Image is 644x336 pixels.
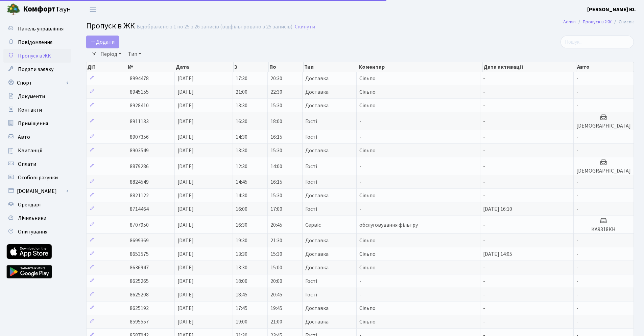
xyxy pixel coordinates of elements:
[563,18,576,25] a: Admin
[483,250,512,258] span: [DATE] 14:05
[305,193,329,198] span: Доставка
[18,174,58,181] span: Особові рахунки
[483,163,485,170] span: -
[483,205,512,213] span: [DATE] 16:10
[3,198,71,211] a: Орендарі
[87,62,127,72] th: Дії
[3,117,71,130] a: Приміщення
[359,88,376,96] span: Сільпо
[270,75,282,82] span: 20:30
[576,192,578,199] span: -
[177,88,194,96] span: [DATE]
[18,66,53,73] span: Подати заявку
[177,291,194,298] span: [DATE]
[359,133,361,141] span: -
[483,88,485,96] span: -
[3,144,71,157] a: Квитанції
[3,184,71,198] a: [DOMAIN_NAME]
[483,264,485,271] span: -
[3,90,71,103] a: Документи
[270,147,282,154] span: 15:30
[18,39,52,46] span: Повідомлення
[177,318,194,326] span: [DATE]
[359,250,376,258] span: Сільпо
[576,102,578,109] span: -
[236,118,247,125] span: 16:30
[358,62,483,72] th: Коментар
[270,250,282,258] span: 15:30
[305,89,329,95] span: Доставка
[576,250,578,258] span: -
[359,264,376,271] span: Сільпо
[236,163,247,170] span: 12:30
[576,75,578,82] span: -
[175,62,234,72] th: Дата
[270,221,282,229] span: 20:45
[236,318,247,326] span: 19:00
[270,237,282,244] span: 21:30
[130,163,149,170] span: 8879286
[483,318,485,326] span: -
[125,48,144,60] a: Тип
[177,277,194,285] span: [DATE]
[270,277,282,285] span: 20:00
[359,163,361,170] span: -
[236,102,247,109] span: 13:30
[359,318,376,326] span: Сільпо
[576,147,578,154] span: -
[18,25,64,32] span: Панель управління
[270,264,282,271] span: 15:00
[130,192,149,199] span: 8821122
[576,178,578,186] span: -
[236,147,247,154] span: 13:30
[86,20,135,32] span: Пропуск в ЖК
[576,133,578,141] span: -
[270,88,282,96] span: 22:30
[576,205,578,213] span: -
[583,18,612,25] a: Пропуск в ЖК
[305,278,317,284] span: Гості
[3,22,71,36] a: Панель управління
[236,75,247,82] span: 17:30
[177,118,194,125] span: [DATE]
[3,211,71,225] a: Лічильники
[305,238,329,243] span: Доставка
[18,106,42,114] span: Контакти
[3,63,71,76] a: Подати заявку
[3,76,71,90] a: Спорт
[576,318,578,326] span: -
[3,49,71,63] a: Пропуск в ЖК
[270,205,282,213] span: 17:00
[483,192,485,199] span: -
[483,178,485,186] span: -
[130,133,149,141] span: 8907356
[359,237,376,244] span: Сільпо
[18,133,30,141] span: Авто
[130,147,149,154] span: 8903549
[576,88,578,96] span: -
[359,118,361,125] span: -
[483,221,485,229] span: -
[18,228,47,236] span: Опитування
[359,277,361,285] span: -
[177,264,194,271] span: [DATE]
[236,192,247,199] span: 14:30
[576,168,631,174] h5: [DEMOGRAPHIC_DATA]
[359,75,376,82] span: Сільпо
[18,215,46,222] span: Лічильники
[483,305,485,312] span: -
[236,221,247,229] span: 16:30
[130,291,149,298] span: 8625208
[86,36,119,48] a: Додати
[359,221,418,229] span: обслуговування фільтру
[236,277,247,285] span: 18:00
[236,305,247,312] span: 17:45
[130,264,149,271] span: 8636947
[130,88,149,96] span: 8945155
[177,75,194,82] span: [DATE]
[130,118,149,125] span: 8911133
[305,164,317,169] span: Гості
[305,119,317,124] span: Гості
[295,24,315,30] a: Скинути
[7,3,20,16] img: logo.png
